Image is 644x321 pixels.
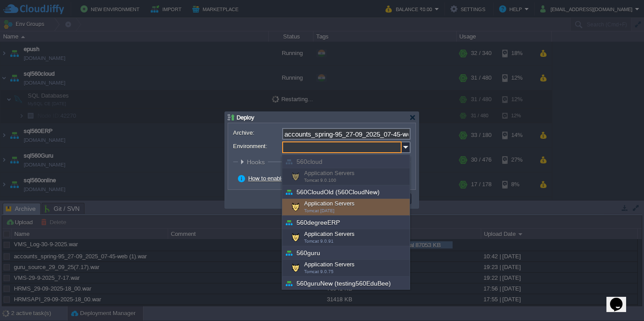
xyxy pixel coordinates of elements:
div: Application Servers [282,199,410,216]
iframe: chat widget [606,285,635,312]
div: 560cloud [282,155,410,168]
span: Tomcat 9.0.75 [304,269,334,274]
div: 560CloudOld (560CloudNew) [282,185,410,199]
a: How to enable zero-downtime deployment [248,175,356,182]
label: Archive: [233,128,281,137]
span: Tomcat 9.0.100 [304,178,336,183]
div: 560guruNew (testing560EduBee) [282,277,410,290]
span: Tomcat [DATE] [304,208,335,213]
div: Application Servers [282,260,410,277]
div: 560guru [282,246,410,260]
div: Application Servers [282,168,410,185]
div: 560degreeERP [282,216,410,229]
span: Hooks [247,158,267,166]
span: Tomcat 9.0.91 [304,239,334,244]
label: Environment: [233,141,281,151]
div: Application Servers [282,229,410,246]
span: Deploy [237,114,254,121]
